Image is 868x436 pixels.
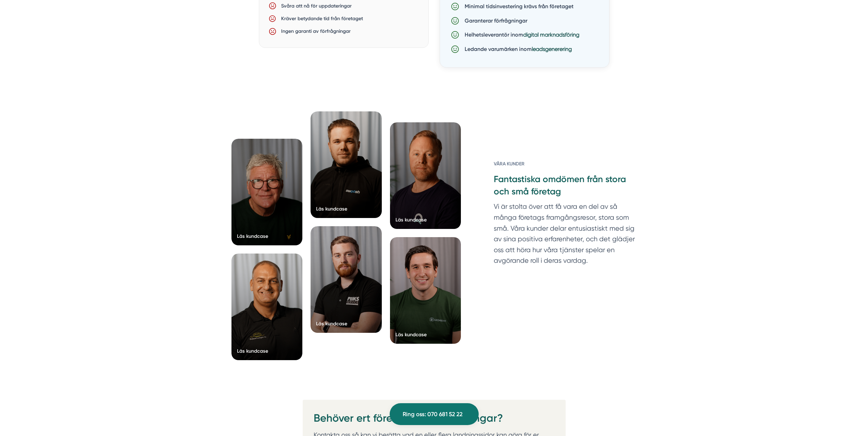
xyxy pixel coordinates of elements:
a: Läs kundcase [311,111,382,218]
p: Ingen garanti av förfrågningar [276,27,351,35]
p: Ledande varumärken inom [459,45,572,54]
a: leadsgenerering [532,46,572,52]
div: Läs kundcase [316,205,347,212]
div: Läs kundcase [316,320,347,327]
p: Vi är stolta över att få vara en del av så många företags framgångsresor, stora som små. Våra kun... [494,201,637,269]
p: Kräver betydande tid från företaget [276,15,363,23]
p: Helhetsleverantör inom [459,30,579,39]
div: Läs kundcase [395,331,427,338]
h2: Behöver ert företag fler förfrågningar? [314,411,555,430]
h3: Fantastiska omdömen från stora och små företag [494,173,637,201]
a: Läs kundcase [231,139,303,245]
div: Läs kundcase [395,216,427,223]
a: Läs kundcase [311,226,382,333]
a: Läs kundcase [390,122,461,229]
h6: Våra kunder [494,160,637,173]
div: Läs kundcase [237,233,268,240]
span: Ring oss: 070 681 52 22 [403,410,463,419]
p: Svåra att nå för uppdateringar [276,2,352,10]
a: Läs kundcase [231,254,303,360]
div: Läs kundcase [237,348,268,354]
a: Ring oss: 070 681 52 22 [390,403,479,425]
a: digital marknadsföring [523,31,579,38]
p: Garanterar förfrågningar [459,16,527,25]
p: Minimal tidsinvestering krävs från företaget [459,2,574,11]
a: Läs kundcase [390,237,461,344]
